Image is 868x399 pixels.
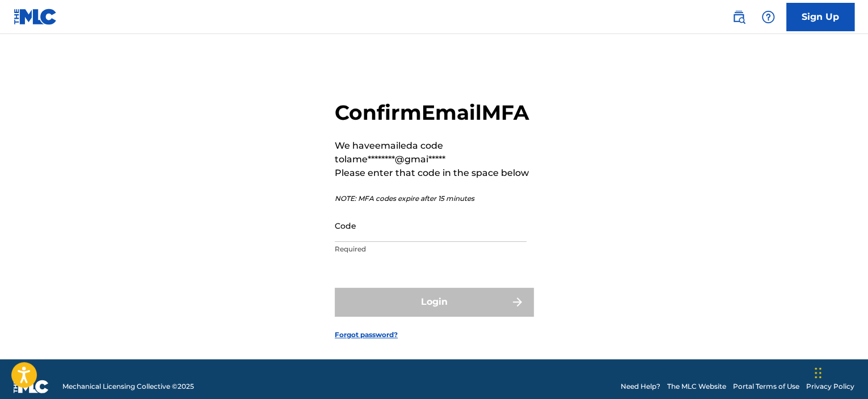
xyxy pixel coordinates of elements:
div: Перетащить [815,356,821,390]
a: Portal Terms of Use [733,381,799,392]
div: Виджет чата [811,345,868,399]
p: Required [335,244,526,254]
a: Sign Up [786,3,854,31]
a: Public Search [727,6,750,28]
span: Mechanical Licensing Collective © 2025 [62,381,194,392]
a: The MLC Website [667,381,726,392]
a: Need Help? [621,381,660,392]
a: Forgot password? [335,330,398,340]
div: Help [757,6,779,28]
h2: Confirm Email MFA [335,100,533,125]
img: MLC Logo [14,9,57,25]
a: Privacy Policy [806,381,854,392]
img: help [761,10,775,24]
p: Please enter that code in the space below [335,166,533,180]
img: search [732,10,745,24]
p: NOTE: MFA codes expire after 15 minutes [335,194,533,204]
img: logo [14,380,49,393]
iframe: Chat Widget [811,345,868,399]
